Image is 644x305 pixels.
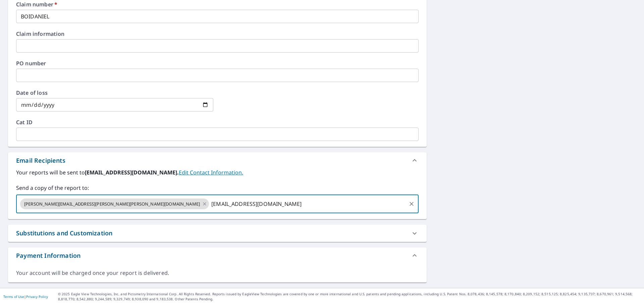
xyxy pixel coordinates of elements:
div: Email Recipients [16,156,65,165]
p: | [3,295,48,299]
span: [PERSON_NAME][EMAIL_ADDRESS][PERSON_NAME][PERSON_NAME][DOMAIN_NAME] [20,201,204,207]
div: Payment Information [8,247,427,263]
label: PO number [16,61,419,66]
div: Substitutions and Customization [8,225,427,242]
a: EditContactInfo [179,169,243,176]
div: Substitutions and Customization [16,229,112,238]
div: Your account will be charged once your report is delivered. [16,269,419,277]
a: Privacy Policy [26,294,48,299]
label: Your reports will be sent to [16,168,419,176]
a: Terms of Use [3,294,24,299]
label: Claim number [16,2,419,7]
button: Clear [407,199,416,209]
label: Send a copy of the report to: [16,184,419,192]
div: [PERSON_NAME][EMAIL_ADDRESS][PERSON_NAME][PERSON_NAME][DOMAIN_NAME] [20,199,209,209]
label: Cat ID [16,120,419,125]
div: Payment Information [16,251,80,260]
p: © 2025 Eagle View Technologies, Inc. and Pictometry International Corp. All Rights Reserved. Repo... [58,292,641,302]
div: Email Recipients [8,152,427,168]
label: Claim information [16,31,419,36]
label: Date of loss [16,90,213,95]
b: [EMAIL_ADDRESS][DOMAIN_NAME]. [85,169,179,176]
